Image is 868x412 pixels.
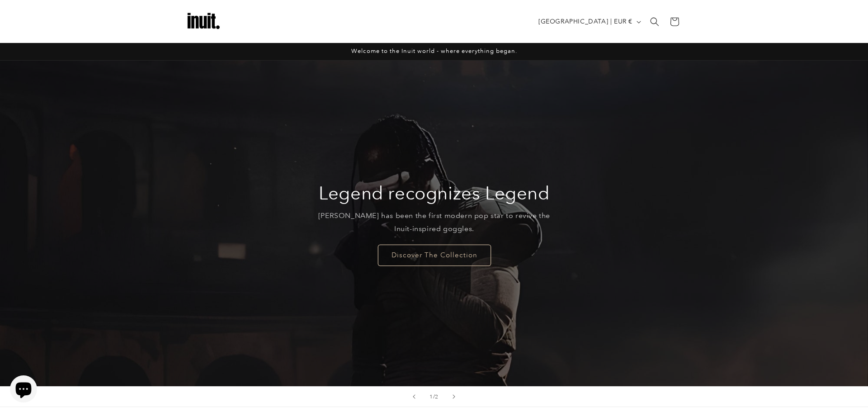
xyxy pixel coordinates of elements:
button: [GEOGRAPHIC_DATA] | EUR € [533,13,645,30]
button: Previous slide [404,387,424,407]
span: Welcome to the Inuit world - where everything began. [351,47,517,54]
div: Announcement [185,43,683,60]
inbox-online-store-chat: Shopify online store chat [7,375,40,405]
a: Discover The Collection [377,244,491,265]
button: Next slide [444,387,464,407]
span: 2 [435,392,439,401]
span: 1 [429,392,433,401]
p: [PERSON_NAME] has been the first modern pop star to revive the Inuit-inspired goggles. [311,209,557,236]
img: Inuit Logo [185,4,222,40]
h2: Legend recognizes Legend [319,181,549,205]
summary: Search [645,12,665,32]
span: [GEOGRAPHIC_DATA] | EUR € [538,17,632,26]
span: / [433,392,435,401]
